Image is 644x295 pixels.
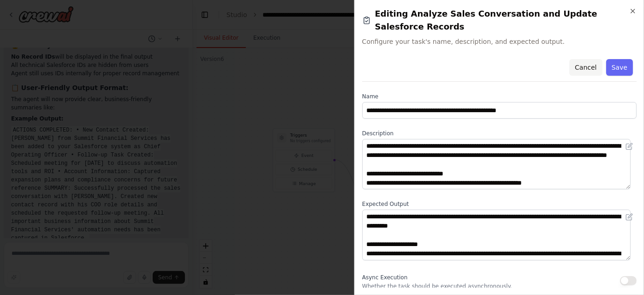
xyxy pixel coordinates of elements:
span: Configure your task's name, description, and expected output. [362,37,637,46]
button: Save [606,59,633,76]
button: Open in editor [624,141,635,152]
label: Name [362,93,637,100]
span: Async Execution [362,274,407,281]
p: Whether the task should be executed asynchronously. [362,283,512,290]
button: Cancel [569,59,602,76]
label: Expected Output [362,200,637,208]
label: Description [362,130,637,137]
button: Open in editor [624,211,635,223]
h2: Editing Analyze Sales Conversation and Update Salesforce Records [362,7,637,33]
